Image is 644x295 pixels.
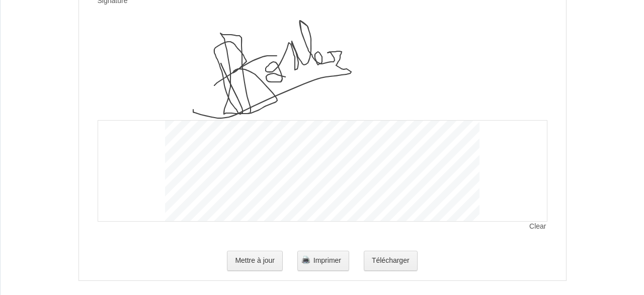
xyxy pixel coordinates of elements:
button: Télécharger [364,251,418,271]
button: Imprimer [297,251,349,271]
span: Imprimer [313,256,341,264]
img: printer.png [302,256,310,264]
button: Mettre à jour [227,251,283,271]
img: signature [165,20,479,120]
span: Clear [529,222,547,232]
